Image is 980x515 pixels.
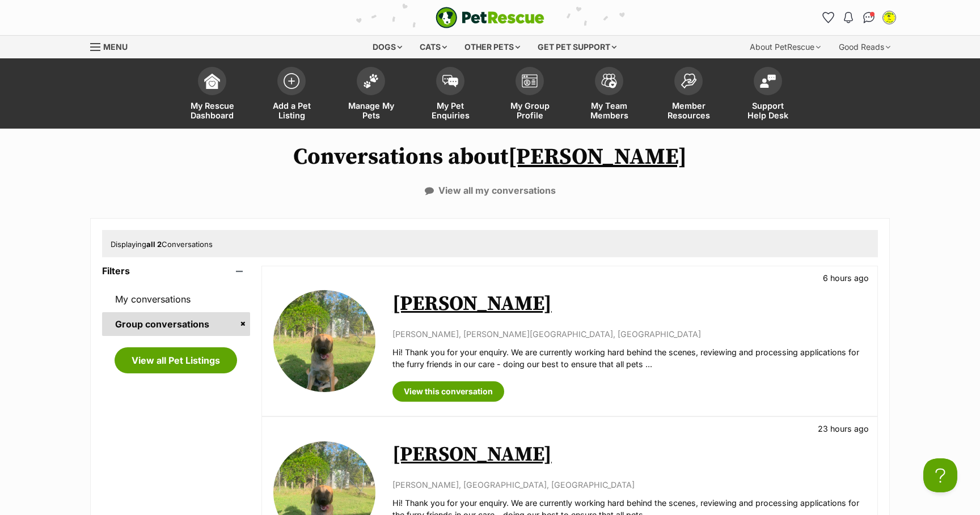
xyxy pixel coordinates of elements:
[425,185,556,195] a: View all my conversations
[146,240,162,249] strong: all 2
[103,42,128,52] span: Menu
[490,61,569,129] a: My Group Profile
[90,36,136,56] a: Menu
[392,442,552,467] a: [PERSON_NAME]
[504,101,555,120] span: My Group Profile
[508,143,687,171] a: [PERSON_NAME]
[522,74,538,88] img: group-profile-icon-3fa3cf56718a62981997c0bc7e787c4b2cf8bcc04b72c1350f741eb67cf2f40e.svg
[649,61,728,129] a: Member Resources
[601,74,617,88] img: team-members-icon-5396bd8760b3fe7c0b43da4ab00e1e3bb1a5d9ba89233759b79545d2d3fc5d0d.svg
[331,61,411,129] a: Manage My Pets
[457,36,528,58] div: Other pets
[884,12,895,23] img: Cathy Craw profile pic
[880,8,898,27] button: My account
[412,36,455,58] div: Cats
[728,61,808,129] a: Support Help Desk
[345,101,396,120] span: Manage My Pets
[102,287,250,311] a: My conversations
[284,73,299,89] img: add-pet-listing-icon-0afa8454b4691262ce3f59096e99ab1cd57d4a30225e0717b998d2c9b9846f56.svg
[442,75,458,87] img: pet-enquiries-icon-7e3ad2cf08bfb03b45e93fb7055b45f3efa6380592205ae92323e6603595dc1f.svg
[273,290,375,392] img: Frank
[818,423,869,435] p: 23 hours ago
[923,458,957,492] iframe: Help Scout Beacon - Open
[819,8,837,27] a: Favourites
[681,73,696,88] img: member-resources-icon-8e73f808a243e03378d46382f2149f9095a855e16c252ad45f914b54edf8863c.svg
[363,74,379,88] img: manage-my-pets-icon-02211641906a0b7f246fdf0571729dbe1e7629f14944591b6c1af311fb30b64b.svg
[111,240,213,249] span: Displaying Conversations
[436,7,544,28] a: PetRescue
[392,328,866,340] p: [PERSON_NAME], [PERSON_NAME][GEOGRAPHIC_DATA], [GEOGRAPHIC_DATA]
[863,12,875,23] img: chat-41dd97257d64d25036548639549fe6c8038ab92f7586957e7f3b1b290dea8141.svg
[530,36,624,58] div: Get pet support
[187,101,238,120] span: My Rescue Dashboard
[115,347,237,373] a: View all Pet Listings
[425,101,476,120] span: My Pet Enquiries
[831,36,898,58] div: Good Reads
[742,36,829,58] div: About PetRescue
[392,291,552,317] a: [PERSON_NAME]
[102,266,250,276] header: Filters
[392,479,866,491] p: [PERSON_NAME], [GEOGRAPHIC_DATA], [GEOGRAPHIC_DATA]
[204,73,220,89] img: dashboard-icon-eb2f2d2d3e046f16d808141f083e7271f6b2e854fb5c12c21221c1fb7104beca.svg
[411,61,490,129] a: My Pet Enquiries
[823,272,869,284] p: 6 hours ago
[172,61,252,129] a: My Rescue Dashboard
[365,36,410,58] div: Dogs
[819,8,898,27] ul: Account quick links
[760,74,776,88] img: help-desk-icon-fdf02630f3aa405de69fd3d07c3f3aa587a6932b1a1747fa1d2bba05be0121f9.svg
[742,101,793,120] span: Support Help Desk
[844,12,853,23] img: notifications-46538b983faf8c2785f20acdc204bb7945ddae34d4c08c2a6579f10ce5e182be.svg
[252,61,331,129] a: Add a Pet Listing
[266,101,317,120] span: Add a Pet Listing
[860,8,878,27] a: Conversations
[569,61,649,129] a: My Team Members
[584,101,635,120] span: My Team Members
[436,7,544,28] img: logo-e224e6f780fb5917bec1dbf3a21bbac754714ae5b6737aabdf751b685950b380.svg
[102,312,250,336] a: Group conversations
[663,101,714,120] span: Member Resources
[392,346,866,371] p: Hi! Thank you for your enquiry. We are currently working hard behind the scenes, reviewing and pr...
[392,381,504,402] a: View this conversation
[839,8,857,27] button: Notifications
